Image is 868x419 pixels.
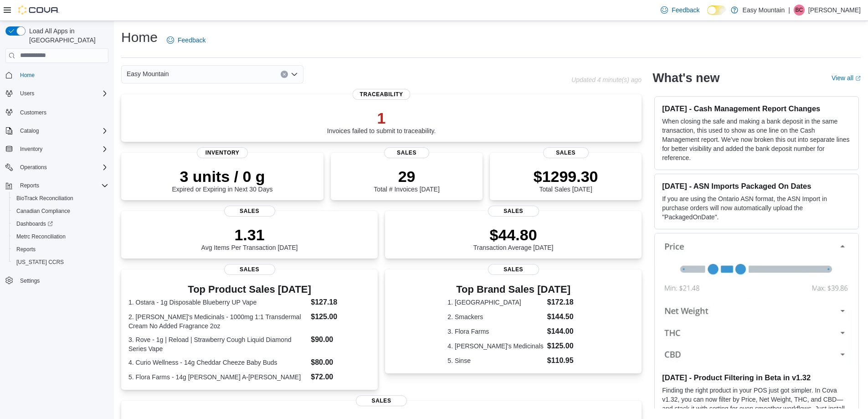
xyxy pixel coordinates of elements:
span: Settings [16,275,108,286]
dd: $127.18 [311,297,370,308]
button: Settings [2,274,112,287]
button: Canadian Compliance [9,205,112,217]
h2: What's new [652,71,719,85]
span: Sales [224,206,275,217]
button: Inventory [2,143,112,155]
h1: Home [121,28,158,47]
button: Users [16,88,38,99]
dt: 1. Ostara - 1g Disposable Blueberry UP Vape [128,298,307,307]
dt: 2. [PERSON_NAME]'s Medicinals - 1000mg 1:1 Transdermal Cream No Added Fragrance 2oz [128,312,307,331]
span: BioTrack Reconciliation [13,193,108,204]
span: [US_STATE] CCRS [16,259,64,266]
a: Metrc Reconciliation [13,231,69,242]
dt: 5. Sinse [447,356,543,365]
nav: Complex example [5,65,108,311]
button: Reports [9,243,112,256]
button: Customers [2,105,112,119]
h3: Top Product Sales [DATE] [128,284,370,295]
span: Sales [224,264,275,275]
span: Easy Mountain [127,68,169,79]
div: Avg Items Per Transaction [DATE] [201,226,298,251]
button: BioTrack Reconciliation [9,192,112,205]
span: Users [20,90,34,97]
span: Sales [488,206,539,217]
p: | [788,5,790,16]
button: Home [2,68,112,82]
span: Operations [16,162,108,173]
span: Sales [543,147,589,158]
svg: External link [855,76,861,81]
dd: $172.18 [547,297,579,308]
a: Customers [16,107,50,118]
p: 29 [374,167,439,186]
dd: $144.00 [547,326,579,337]
a: Settings [16,275,43,286]
span: Feedback [178,36,205,45]
button: Open list of options [291,71,298,78]
span: Operations [20,164,47,171]
span: Reports [16,246,36,253]
h3: [DATE] - Cash Management Report Changes [662,104,851,113]
p: $1299.30 [534,167,598,186]
p: $44.80 [473,226,554,244]
span: Home [16,69,108,81]
dt: 4. [PERSON_NAME]'s Medicinals [447,341,543,351]
span: Load All Apps in [GEOGRAPHIC_DATA] [26,26,108,45]
div: Expired or Expiring in Next 30 Days [172,167,273,193]
button: Operations [16,162,51,173]
span: Catalog [16,125,108,136]
span: Reports [20,182,39,189]
button: [US_STATE] CCRS [9,256,112,269]
button: Catalog [2,124,112,137]
dt: 1. [GEOGRAPHIC_DATA] [447,298,543,307]
button: Operations [2,161,112,174]
a: Feedback [657,1,703,19]
dd: $80.00 [311,357,370,368]
span: Feedback [672,5,699,15]
a: View allExternal link [832,74,861,82]
span: BioTrack Reconciliation [16,195,73,202]
span: Canadian Compliance [16,207,70,215]
dt: 5. Flora Farms - 14g [PERSON_NAME] A-[PERSON_NAME] [128,372,307,382]
p: When closing the safe and making a bank deposit in the same transaction, this used to show as one... [662,117,851,162]
a: Dashboards [13,218,56,229]
a: BioTrack Reconciliation [13,193,77,204]
div: Total Sales [DATE] [534,167,598,193]
h3: [DATE] - Product Filtering in Beta in v1.32 [662,373,851,382]
span: Users [16,88,108,99]
h3: Top Brand Sales [DATE] [447,284,579,295]
span: Sales [356,395,407,406]
span: Home [20,72,35,79]
p: 1.31 [201,226,298,244]
dd: $125.00 [547,341,579,352]
span: Dashboards [13,218,108,229]
dt: 3. Rove - 1g | Reload | Strawberry Cough Liquid Diamond Series Vape [128,335,307,353]
span: BC [796,5,803,16]
dd: $110.95 [547,355,579,366]
dt: 4. Curio Wellness - 14g Cheddar Cheeze Baby Buds [128,358,307,367]
span: Inventory [20,145,42,153]
span: Inventory [16,144,108,155]
div: Invoices failed to submit to traceability. [327,109,436,134]
button: Metrc Reconciliation [9,230,112,243]
span: Traceability [353,89,411,100]
span: Sales [384,147,430,158]
span: Settings [20,277,40,285]
span: Customers [20,109,46,116]
img: Cova [18,5,59,15]
div: Ben Clements [794,5,805,16]
span: Customers [16,106,108,118]
a: Dashboards [9,217,112,230]
p: If you are using the Ontario ASN format, the ASN Import in purchase orders will now automatically... [662,194,851,222]
input: Dark Mode [707,5,726,15]
button: Reports [2,179,112,192]
button: Catalog [16,125,42,136]
a: Feedback [163,31,209,49]
p: 1 [327,109,436,127]
dd: $125.00 [311,311,370,322]
div: Transaction Average [DATE] [473,226,554,251]
button: Clear input [281,71,288,78]
p: Updated 4 minute(s) ago [571,76,642,83]
p: 3 units / 0 g [172,167,273,186]
span: Metrc Reconciliation [13,231,108,242]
